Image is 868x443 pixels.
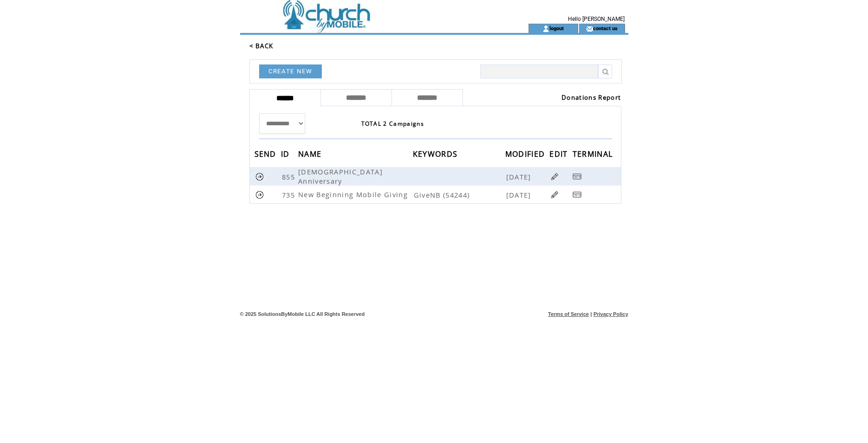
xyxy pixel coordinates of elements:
[590,311,592,317] span: |
[594,311,628,317] a: Privacy Policy
[298,167,383,186] span: [DEMOGRAPHIC_DATA] Anniversary
[259,64,322,78] a: CREATE NEW
[282,190,297,199] span: 735
[549,25,564,31] a: logout
[282,172,297,181] span: 855
[298,151,324,156] a: NAME
[573,147,615,164] span: TERMINAL
[548,311,589,317] a: Terms of Service
[249,42,274,50] a: < BACK
[542,25,549,32] img: account_icon.gif
[298,147,324,164] span: NAME
[505,147,548,164] span: MODIFIED
[586,25,593,32] img: contact_us_icon.gif
[413,151,460,156] a: KEYWORDS
[414,190,504,199] span: GiveNB (54244)
[413,147,460,164] span: KEYWORDS
[281,147,292,164] span: ID
[506,172,534,181] span: [DATE]
[281,151,292,156] a: ID
[506,190,534,199] span: [DATE]
[505,151,548,156] a: MODIFIED
[593,25,618,31] a: contact us
[568,16,625,22] span: Hello [PERSON_NAME]
[361,120,424,128] span: TOTAL 2 Campaigns
[298,190,410,199] span: New Beginning Mobile Giving
[561,93,621,102] a: Donations Report
[549,147,570,164] span: EDIT
[240,311,365,317] span: © 2025 SolutionsByMobile LLC All Rights Reserved
[255,147,279,164] span: SEND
